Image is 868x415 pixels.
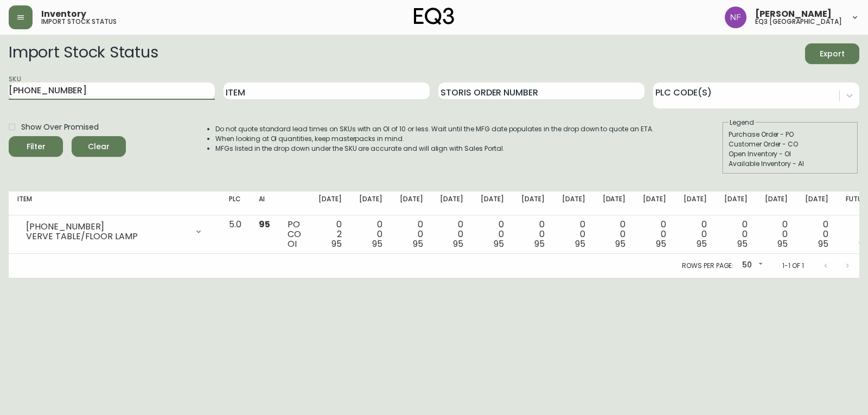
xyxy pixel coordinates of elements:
div: 0 0 [359,220,382,249]
div: 0 0 [521,220,545,249]
div: 0 0 [481,220,504,249]
th: AI [250,191,279,215]
span: 95 [453,238,463,250]
div: 0 0 [440,220,463,249]
span: 95 [656,238,666,250]
div: 0 0 [562,220,585,249]
h5: eq3 [GEOGRAPHIC_DATA] [755,18,842,25]
span: 95 [372,238,382,250]
legend: Legend [729,118,755,127]
li: Do not quote standard lead times on SKUs with an OI of 10 or less. Wait until the MFG date popula... [215,124,654,134]
div: 0 0 [765,220,788,249]
div: VERVE TABLE/FLOOR LAMP [26,232,188,241]
span: 95 [331,238,342,250]
div: Customer Order - CO [729,139,852,149]
div: 0 0 [724,220,748,249]
img: 2185be282f521b9306f6429905cb08b1 [725,7,746,28]
th: [DATE] [431,191,472,215]
button: Clear [72,136,126,157]
div: 0 0 [643,220,666,249]
th: [DATE] [634,191,675,215]
span: 95 [615,238,626,250]
th: [DATE] [716,191,756,215]
th: [DATE] [391,191,432,215]
th: [DATE] [594,191,635,215]
img: logo [414,8,454,25]
div: 0 2 [318,220,342,249]
div: 0 0 [400,220,423,249]
span: Clear [80,140,117,154]
li: When looking at OI quantities, keep masterpacks in mind. [215,134,654,144]
div: 0 0 [603,220,626,249]
span: 95 [575,238,585,250]
span: 95 [818,238,828,250]
span: 95 [534,238,545,250]
div: Available Inventory - AI [729,159,852,169]
td: 5.0 [220,215,250,254]
th: [DATE] [756,191,797,215]
div: 0 0 [805,220,828,249]
th: [DATE] [675,191,716,215]
span: 95 [413,238,423,250]
th: [DATE] [310,191,350,215]
th: [DATE] [513,191,553,215]
span: Inventory [41,10,86,18]
th: [DATE] [796,191,837,215]
div: PO CO [288,220,301,249]
h5: import stock status [41,18,117,25]
th: Item [9,191,220,215]
div: [PHONE_NUMBER] [26,222,188,232]
button: Export [805,43,859,64]
div: 0 0 [684,220,707,249]
span: 95 [494,238,504,250]
span: 95 [777,238,788,250]
li: MFGs listed in the drop down under the SKU are accurate and will align with Sales Portal. [215,144,654,154]
button: Filter [9,136,63,157]
div: [PHONE_NUMBER]VERVE TABLE/FLOOR LAMP [17,220,212,244]
th: PLC [220,191,250,215]
span: 95 [737,238,748,250]
span: [PERSON_NAME] [755,10,832,18]
th: [DATE] [553,191,594,215]
div: 50 [738,257,765,274]
th: [DATE] [350,191,391,215]
span: 95 [259,218,270,231]
span: 95 [697,238,707,250]
span: Show Over Promised [21,122,99,133]
p: 1-1 of 1 [782,261,804,271]
h2: Import Stock Status [9,43,158,64]
span: OI [288,238,297,250]
p: Rows per page: [682,261,733,271]
div: Open Inventory - OI [729,149,852,159]
span: Export [814,47,851,61]
div: Purchase Order - PO [729,130,852,139]
th: [DATE] [472,191,513,215]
